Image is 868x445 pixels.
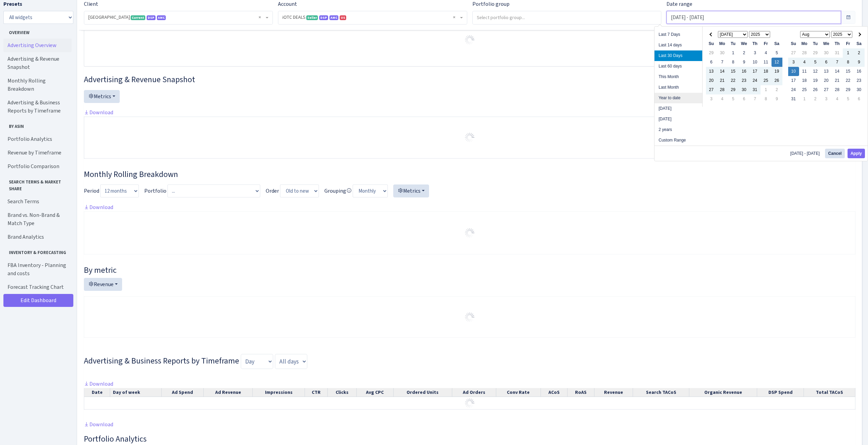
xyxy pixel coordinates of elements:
td: 28 [799,48,810,58]
th: Search TACoS [633,388,689,397]
th: Tu [810,39,821,48]
button: Cancel [825,149,844,158]
td: 9 [771,94,782,104]
td: 31 [832,48,843,58]
td: 4 [832,94,843,104]
a: Search Terms [3,195,72,208]
td: 1 [843,48,854,58]
td: 8 [843,58,854,67]
input: Select portfolio group... [473,11,661,24]
label: Portfolio [144,187,166,195]
a: Brand vs. Non-Brand & Match Type [3,208,72,230]
td: 9 [854,58,865,67]
th: Fr [761,39,771,48]
a: Download [84,109,113,116]
td: 8 [728,58,739,67]
button: Apply [848,149,865,158]
td: 1 [761,85,771,94]
span: US [340,15,346,20]
th: Ordered Units [393,388,452,397]
td: 6 [706,58,717,67]
td: 29 [706,48,717,58]
label: Grouping [324,187,352,195]
th: Fr [843,39,854,48]
th: DSP Spend [757,388,804,397]
td: 27 [706,85,717,94]
span: Well Springs <span class="badge badge-success">Current</span><span class="badge badge-primary">DS... [88,14,264,21]
span: Inventory & Forecasting [4,247,71,256]
td: 15 [728,67,739,76]
td: 30 [854,85,865,94]
button: Metrics [393,184,429,197]
td: 18 [799,76,810,85]
a: Portfolio Comparison [3,160,72,173]
td: 29 [810,48,821,58]
td: 12 [810,67,821,76]
span: Search Terms & Market Share [4,176,71,192]
label: Order [266,187,279,195]
td: 21 [832,76,843,85]
td: 25 [799,85,810,94]
td: 6 [739,94,750,104]
td: 3 [788,58,799,67]
th: Mo [799,39,810,48]
td: 12 [771,58,782,67]
td: 10 [750,58,761,67]
span: Well Springs <span class="badge badge-success">Current</span><span class="badge badge-primary">DS... [84,11,273,24]
a: Monthly Rolling Breakdown [3,74,72,96]
th: Sa [771,39,782,48]
th: Revenue [594,388,633,397]
td: 4 [717,94,728,104]
td: 7 [832,58,843,67]
td: 20 [821,76,832,85]
th: Su [788,39,799,48]
th: Avg CPC [357,388,393,397]
span: Advertising & Business Reports by Timeframe [84,355,239,366]
td: 6 [821,58,832,67]
a: Download [84,204,113,211]
img: Preloader [464,132,475,143]
th: Conv Rate [496,388,541,397]
td: 2 [739,48,750,58]
a: Portfolio Analytics [3,132,72,146]
li: Custom Range [654,135,702,146]
a: Forecast Tracking Chart [3,280,72,294]
a: Brand Analytics [3,230,72,244]
td: 6 [854,94,865,104]
td: 13 [821,67,832,76]
td: 2 [854,48,865,58]
span: iOTC DEALS <span class="badge badge-success">Seller</span><span class="badge badge-primary">DSP</... [282,14,458,21]
td: 28 [832,85,843,94]
button: Metrics [84,90,120,103]
th: Impressions [253,388,305,397]
th: CTR [305,388,327,397]
li: Last 60 days [654,61,702,72]
td: 22 [728,76,739,85]
td: 5 [843,94,854,104]
th: ACoS [541,388,567,397]
td: 4 [761,48,771,58]
h3: Widget #38 [84,169,855,179]
td: 16 [854,67,865,76]
td: 23 [854,76,865,85]
th: Th [750,39,761,48]
label: Period [84,187,99,195]
td: 5 [810,58,821,67]
th: Mo [717,39,728,48]
span: DSP [319,15,328,20]
td: 3 [706,94,717,104]
span: Overview [4,27,71,36]
span: Amazon Marketing Cloud [329,15,338,20]
td: 2 [810,94,821,104]
h3: Widget #2 [84,75,855,85]
td: 26 [771,76,782,85]
td: 19 [771,67,782,76]
i: Avg. daily only for these metrics:<br> Sessions<br> Units<br> Revenue<br> Spend<br> Sales<br> Cli... [346,188,352,193]
td: 24 [788,85,799,94]
td: 31 [750,85,761,94]
span: Seller [306,15,318,20]
th: Date [84,388,110,397]
td: 14 [717,67,728,76]
span: By ASIN [4,120,71,130]
li: Year to date [654,93,702,103]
